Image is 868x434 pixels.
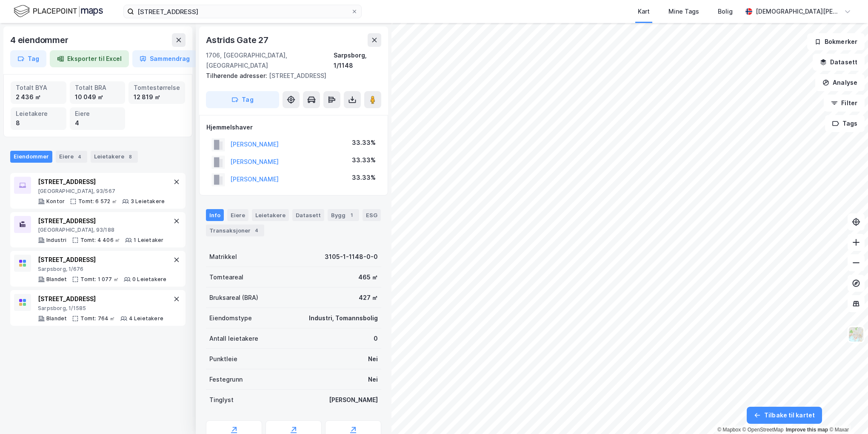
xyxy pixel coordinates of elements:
[848,326,864,342] img: Z
[91,151,138,163] div: Leietakere
[78,198,117,205] div: Tomt: 6 572 ㎡
[252,226,261,235] div: 4
[38,266,166,273] div: Sarpsborg, 1/676
[352,138,376,148] div: 33.33%
[80,237,120,244] div: Tomt: 4 406 ㎡
[368,354,378,364] div: Nei
[131,198,165,205] div: 3 Leietakere
[352,155,376,165] div: 33.33%
[824,95,865,112] button: Filter
[50,50,129,67] button: Eksporter til Excel
[209,395,234,405] div: Tinglyst
[38,227,163,233] div: [GEOGRAPHIC_DATA], 93/188
[668,6,699,17] div: Mine Tags
[209,374,243,385] div: Festegrunn
[718,6,733,17] div: Bolig
[363,209,381,221] div: ESG
[206,91,279,108] button: Tag
[209,272,243,282] div: Tomteareal
[358,272,378,282] div: 465 ㎡
[38,294,163,304] div: [STREET_ADDRESS]
[352,172,376,183] div: 33.33%
[328,209,359,221] div: Bygg
[38,216,163,226] div: [STREET_ADDRESS]
[206,209,224,221] div: Info
[756,6,841,17] div: [DEMOGRAPHIC_DATA][PERSON_NAME]
[134,237,163,244] div: 1 Leietaker
[815,74,865,91] button: Analyse
[206,71,374,81] div: [STREET_ADDRESS]
[16,92,61,102] div: 2 436 ㎡
[209,252,237,262] div: Matrikkel
[80,315,115,322] div: Tomt: 764 ㎡
[209,333,258,344] div: Antall leietakere
[209,313,252,323] div: Eiendomstype
[813,54,865,71] button: Datasett
[206,72,269,79] span: Tilhørende adresser:
[75,152,84,161] div: 4
[46,276,67,283] div: Blandet
[825,115,865,132] button: Tags
[227,209,248,221] div: Eiere
[75,92,120,102] div: 10 049 ㎡
[786,427,828,433] a: Improve this map
[368,374,378,385] div: Nei
[206,224,264,236] div: Transaksjoner
[206,33,270,47] div: Astrids Gate 27
[129,315,163,322] div: 4 Leietakere
[75,83,120,92] div: Totalt BRA
[807,33,865,50] button: Bokmerker
[38,177,165,187] div: [STREET_ADDRESS]
[334,50,381,71] div: Sarpsborg, 1/1148
[717,427,741,433] a: Mapbox
[38,255,166,265] div: [STREET_ADDRESS]
[10,33,70,47] div: 4 eiendommer
[16,109,61,118] div: Leietakere
[209,293,258,303] div: Bruksareal (BRA)
[134,83,180,92] div: Tomtestørrelse
[825,393,868,434] iframe: Chat Widget
[132,276,166,283] div: 0 Leietakere
[75,109,120,118] div: Eiere
[742,427,784,433] a: OpenStreetMap
[329,395,378,405] div: [PERSON_NAME]
[14,4,103,19] img: logo.f888ab2527a4732fd821a326f86c7f29.svg
[292,209,324,221] div: Datasett
[132,50,197,67] button: Sammendrag
[38,188,165,195] div: [GEOGRAPHIC_DATA], 93/567
[46,237,67,244] div: Industri
[325,252,378,262] div: 3105-1-1148-0-0
[75,118,120,128] div: 4
[206,50,334,71] div: 1706, [GEOGRAPHIC_DATA], [GEOGRAPHIC_DATA]
[38,305,163,312] div: Sarpsborg, 1/1585
[126,152,134,161] div: 8
[16,118,61,128] div: 8
[134,92,180,102] div: 12 819 ㎡
[347,211,356,219] div: 1
[46,198,65,205] div: Kontor
[10,151,52,163] div: Eiendommer
[80,276,119,283] div: Tomt: 1 077 ㎡
[10,50,46,67] button: Tag
[747,407,822,424] button: Tilbake til kartet
[252,209,289,221] div: Leietakere
[206,122,381,132] div: Hjemmelshaver
[359,293,378,303] div: 427 ㎡
[309,313,378,323] div: Industri, Tomannsbolig
[134,5,351,18] input: Søk på adresse, matrikkel, gårdeiere, leietakere eller personer
[56,151,87,163] div: Eiere
[16,83,61,92] div: Totalt BYA
[46,315,67,322] div: Blandet
[374,333,378,344] div: 0
[209,354,237,364] div: Punktleie
[638,6,650,17] div: Kart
